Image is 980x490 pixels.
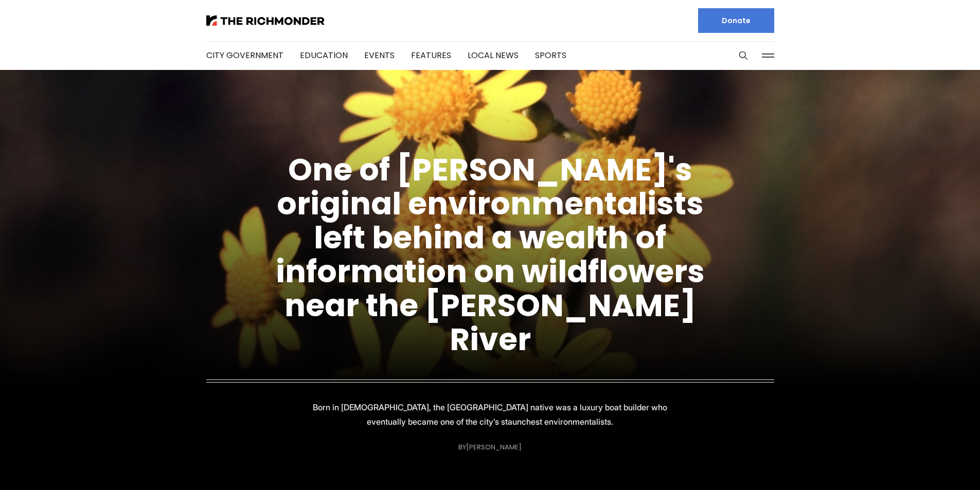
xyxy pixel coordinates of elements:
a: [PERSON_NAME] [466,442,522,452]
a: City Government [206,49,283,61]
a: One of [PERSON_NAME]'s original environmentalists left behind a wealth of information on wildflow... [276,148,705,361]
button: Search this site [736,48,751,63]
a: Sports [535,49,566,61]
a: Events [364,49,395,61]
a: Features [411,49,451,61]
div: By [458,443,522,451]
a: Local News [468,49,519,61]
img: The Richmonder [206,15,325,26]
a: Donate [698,8,774,33]
p: Born in [DEMOGRAPHIC_DATA], the [GEOGRAPHIC_DATA] native was a luxury boat builder who eventually... [307,400,673,429]
a: Education [300,49,348,61]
